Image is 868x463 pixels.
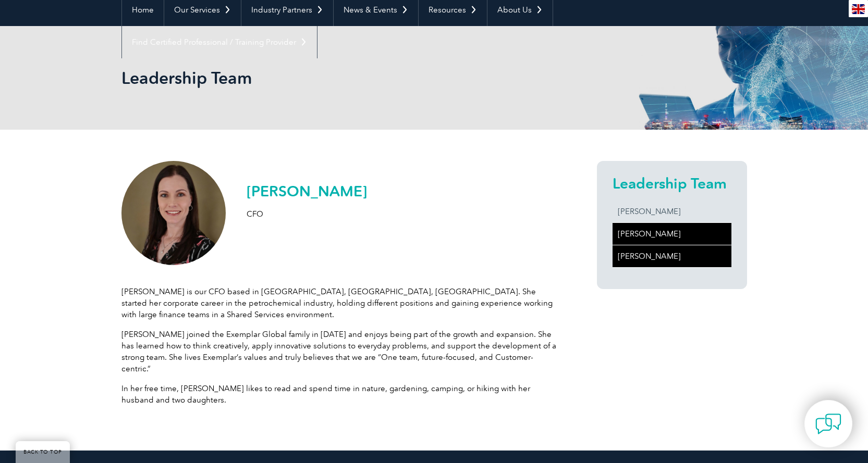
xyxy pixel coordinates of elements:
[121,383,559,406] p: In her free time, [PERSON_NAME] likes to read and spend time in nature, gardening, camping, or hi...
[121,329,559,374] p: [PERSON_NAME] joined the Exemplar Global family in [DATE] and enjoys being part of the growth and...
[613,201,731,222] a: [PERSON_NAME]
[16,441,70,463] a: BACK TO TOP
[613,223,731,245] a: [PERSON_NAME]
[852,4,865,14] img: en
[121,286,559,320] p: [PERSON_NAME] is our CFO based in [GEOGRAPHIC_DATA], [GEOGRAPHIC_DATA], [GEOGRAPHIC_DATA]. She st...
[613,245,731,267] a: [PERSON_NAME]
[815,411,841,437] img: contact-chat.png
[613,175,731,192] h2: Leadership Team
[122,26,317,58] a: Find Certified Professional / Training Provider
[247,208,367,220] p: CFO
[121,68,522,88] h1: Leadership Team
[247,183,367,199] h2: [PERSON_NAME]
